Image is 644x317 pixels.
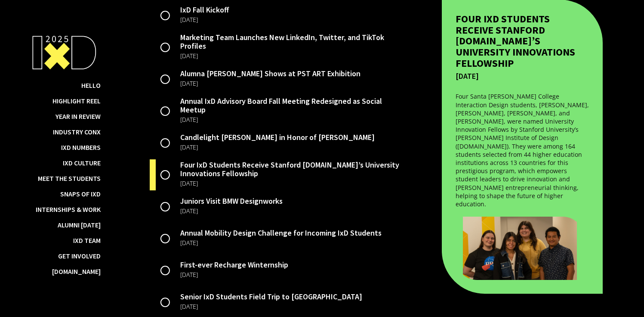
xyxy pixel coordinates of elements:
[180,161,406,178] div: Four IxD Students Receive Stanford [DOMAIN_NAME]’s University Innovations Fellowship
[53,127,101,136] a: Industry ConX
[63,158,101,167] a: IxD Culture
[180,292,362,301] div: Senior IxD Students Field Trip to [GEOGRAPHIC_DATA]
[180,229,382,237] div: Annual Mobility Design Challenge for Incoming IxD Students
[180,69,361,78] div: Alumna [PERSON_NAME] Shows at PST ART Exhibition
[52,267,101,276] a: [DOMAIN_NAME]
[456,68,589,84] div: [DATE]
[180,197,283,205] div: Juniors Visit BMW Designworks
[456,13,589,68] h4: Four IxD Students Receive Stanford [DOMAIN_NAME]’s University Innovations Fellowship
[36,205,101,214] a: Internships & Work
[180,133,375,142] div: Candlelight [PERSON_NAME] in Honor of [PERSON_NAME]
[180,178,406,189] div: [DATE]
[456,92,589,208] p: Four Santa [PERSON_NAME] College Interaction Design students, [PERSON_NAME], [PERSON_NAME], [PERS...
[180,50,406,62] div: [DATE]
[38,174,101,183] a: Meet the Students
[73,236,101,245] a: IxD Team
[180,205,283,217] div: [DATE]
[180,78,361,89] div: [DATE]
[180,269,288,280] div: [DATE]
[180,237,382,249] div: [DATE]
[81,81,101,90] a: Hello
[180,114,406,125] div: [DATE]
[58,252,101,260] a: Get Involved
[180,301,362,312] div: [DATE]
[52,96,101,105] a: Highlight Reel
[180,261,288,269] div: First-ever Recharge Winternship
[180,33,406,50] div: Marketing Team Launches New LinkedIn, Twitter, and TikTok Profiles
[180,142,375,153] div: [DATE]
[180,6,229,14] div: IxD Fall Kickoff
[180,97,406,114] div: Annual IxD Advisory Board Fall Meeting Redesigned as Social Meetup
[58,221,101,229] a: Alumni [DATE]
[55,112,101,121] a: Year in Review
[180,14,229,25] div: [DATE]
[60,190,101,198] a: Snaps of IxD
[61,143,101,152] a: IxD Numbers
